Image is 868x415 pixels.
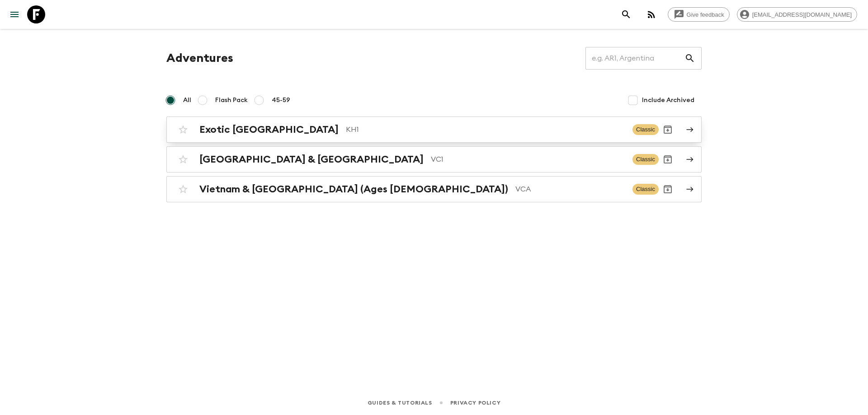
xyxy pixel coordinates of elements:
input: e.g. AR1, Argentina [585,46,684,71]
span: Flash Pack [215,96,248,105]
p: KH1 [346,124,625,135]
h2: [GEOGRAPHIC_DATA] & [GEOGRAPHIC_DATA] [199,154,424,165]
a: Vietnam & [GEOGRAPHIC_DATA] (Ages [DEMOGRAPHIC_DATA])VCAClassicArchive [166,176,702,202]
span: Classic [632,184,659,195]
span: 45-59 [272,96,290,105]
h2: Vietnam & [GEOGRAPHIC_DATA] (Ages [DEMOGRAPHIC_DATA]) [199,183,508,195]
span: Classic [632,124,659,135]
a: Give feedback [668,7,730,22]
h2: Exotic [GEOGRAPHIC_DATA] [199,124,339,135]
span: Include Archived [642,96,694,105]
button: Archive [659,121,677,139]
a: Exotic [GEOGRAPHIC_DATA]KH1ClassicArchive [166,117,702,143]
span: Give feedback [682,11,729,18]
a: Privacy Policy [450,398,500,408]
span: Classic [632,154,659,165]
button: Archive [659,150,677,168]
p: VC1 [431,154,625,165]
span: All [183,96,191,105]
a: Guides & Tutorials [368,398,432,408]
button: Archive [659,180,677,198]
a: [GEOGRAPHIC_DATA] & [GEOGRAPHIC_DATA]VC1ClassicArchive [166,146,702,173]
div: [EMAIL_ADDRESS][DOMAIN_NAME] [737,7,857,22]
button: menu [5,5,24,23]
h1: Adventures [166,49,233,67]
button: search adventures [617,5,635,23]
p: VCA [515,184,625,195]
span: [EMAIL_ADDRESS][DOMAIN_NAME] [747,11,857,18]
